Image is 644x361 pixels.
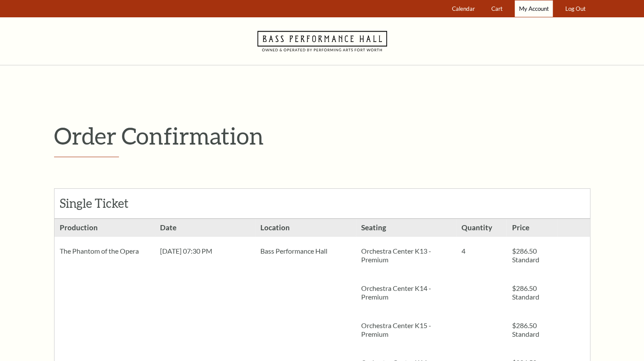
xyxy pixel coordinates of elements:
div: [DATE] 07:30 PM [155,237,255,265]
span: Calendar [452,5,475,12]
h3: Production [54,219,155,237]
span: Bass Performance Hall [260,247,327,255]
a: Log Out [561,0,590,17]
h3: Location [255,219,356,237]
h3: Seating [356,219,456,237]
span: Cart [491,5,503,12]
a: My Account [515,0,553,17]
p: 4 [461,247,501,255]
p: Orchestra Center K13 - Premium [361,247,451,264]
span: $286.50 Standard [512,321,539,338]
a: Cart [487,0,506,17]
p: Orchestra Center K15 - Premium [361,321,451,338]
p: Order Confirmation [54,122,590,150]
span: My Account [519,5,549,12]
div: The Phantom of the Opera [54,237,155,265]
a: Calendar [448,0,479,17]
h3: Date [155,219,255,237]
span: $286.50 Standard [512,247,539,264]
h2: Single Ticket [60,196,154,211]
h3: Price [506,219,557,237]
h3: Quantity [456,219,506,237]
p: Orchestra Center K14 - Premium [361,284,451,301]
span: $286.50 Standard [512,284,539,301]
